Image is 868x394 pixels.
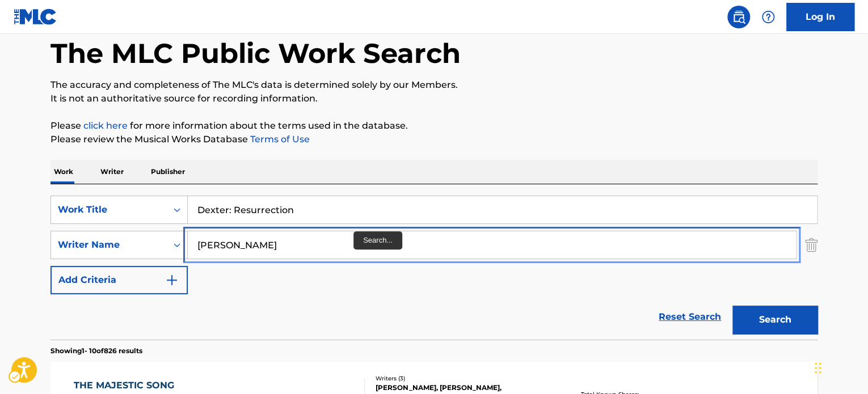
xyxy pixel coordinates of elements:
[50,119,818,133] p: Please for more information about the terms used in the database.
[805,231,818,259] img: Delete Criterion
[74,379,180,392] div: THE MAJESTIC SONG
[50,346,142,356] p: Showing 1 - 10 of 826 results
[732,306,818,334] button: Search
[148,160,188,184] p: Publisher
[83,120,128,131] a: click here
[653,304,727,329] a: Reset Search
[50,160,77,184] p: Work
[811,340,868,394] div: Chat Widget
[811,340,868,394] iframe: Hubspot Iframe
[376,374,547,383] div: Writers ( 3 )
[97,160,127,184] p: Writer
[761,10,775,24] img: help
[58,203,160,217] div: Work Title
[248,134,310,145] a: Terms of Use
[815,351,821,385] div: Drag
[50,196,818,340] form: Search Form
[14,9,57,25] img: MLC Logo
[165,273,179,287] img: 9d2ae6d4665cec9f34b9.svg
[188,231,796,259] input: Search...
[58,238,160,252] div: Writer Name
[732,10,745,24] img: search
[50,266,188,294] button: Add Criteria
[50,92,818,105] p: It is not an authoritative source for recording information.
[188,196,817,223] input: Search...
[50,78,818,92] p: The accuracy and completeness of The MLC's data is determined solely by our Members.
[786,3,854,31] a: Log In
[50,133,818,146] p: Please review the Musical Works Database
[50,36,461,70] h1: The MLC Public Work Search
[167,196,187,223] div: On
